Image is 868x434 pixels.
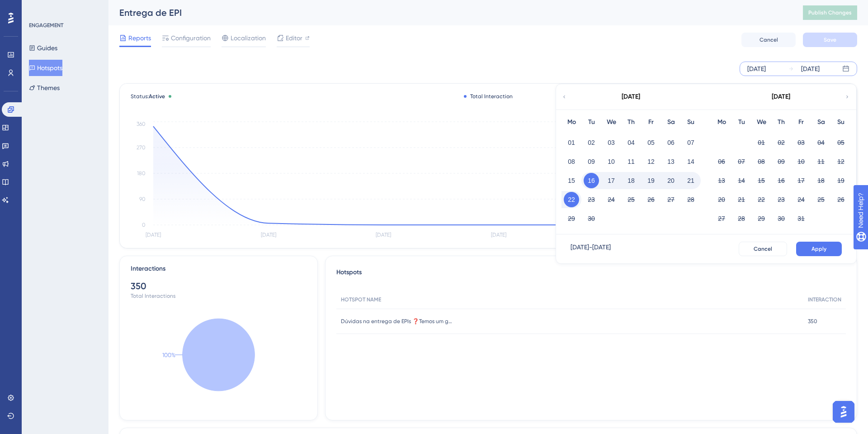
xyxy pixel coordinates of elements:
button: 24 [793,192,809,207]
button: 03 [604,135,619,150]
tspan: 0 [142,222,146,228]
button: 17 [793,173,809,188]
tspan: [DATE] [146,232,161,238]
button: 30 [584,211,599,226]
button: Guides [29,40,57,56]
span: Reports [128,33,151,43]
button: 02 [584,135,599,150]
button: 15 [564,173,579,188]
div: Su [831,117,851,128]
button: 10 [793,154,809,169]
div: [DATE] [747,63,766,74]
button: 26 [643,192,659,207]
button: 22 [564,192,579,207]
span: HOTSPOT NAME [341,296,381,303]
span: Publish Changes [808,9,852,16]
button: Cancel [741,33,796,47]
button: 31 [793,211,809,226]
button: 18 [813,173,829,188]
span: Save [824,36,836,43]
button: 11 [813,154,829,169]
span: Cancel [754,245,772,253]
button: 28 [683,192,698,207]
button: 26 [833,192,849,207]
button: 20 [663,173,679,188]
div: Tu [731,117,751,128]
button: 05 [643,135,659,150]
button: 10 [604,154,619,169]
button: Themes [29,80,60,96]
button: 06 [663,135,679,150]
tspan: [DATE] [261,232,276,238]
button: Publish Changes [803,5,857,20]
button: 08 [754,154,769,169]
button: 15 [754,173,769,188]
div: [DATE] [622,91,640,102]
button: 04 [623,135,639,150]
button: 06 [714,154,729,169]
button: 16 [584,173,599,188]
tspan: 270 [137,144,146,151]
button: 11 [623,154,639,169]
button: 29 [754,211,769,226]
div: Su [681,117,701,128]
button: 24 [604,192,619,207]
button: 28 [734,211,749,226]
button: 08 [564,154,579,169]
button: 25 [623,192,639,207]
div: [DATE] [772,91,790,102]
iframe: UserGuiding AI Assistant Launcher [830,398,857,425]
button: 30 [774,211,789,226]
div: Mo [561,117,581,128]
div: Sa [811,117,831,128]
div: We [601,117,621,128]
button: 09 [774,154,789,169]
button: 07 [734,154,749,169]
button: 23 [774,192,789,207]
button: 16 [774,173,789,188]
div: Tu [581,117,601,128]
span: Need Help? [21,2,57,13]
div: We [751,117,771,128]
button: 17 [604,173,619,188]
tspan: 360 [137,121,146,127]
button: 04 [813,135,829,150]
tspan: 90 [139,196,146,202]
span: Configuration [171,33,211,43]
button: 18 [623,173,639,188]
button: 19 [833,173,849,188]
div: Sa [661,117,681,128]
button: 21 [683,173,698,188]
span: Status: [131,93,165,100]
button: 12 [643,154,659,169]
div: Interactions [131,263,165,274]
button: 13 [714,173,729,188]
div: Fr [641,117,661,128]
span: Cancel [759,36,778,43]
button: 13 [663,154,679,169]
div: Th [771,117,791,128]
button: 21 [734,192,749,207]
button: 05 [833,135,849,150]
div: Total Interaction [464,93,513,100]
span: Editor [286,33,302,43]
button: 12 [833,154,849,169]
tspan: 180 [137,170,146,176]
button: 02 [774,135,789,150]
div: 350 [131,280,307,292]
span: 350 [808,318,817,325]
text: 100% [162,352,175,358]
button: 01 [564,135,579,150]
button: 25 [813,192,829,207]
span: Hotspots [336,267,362,283]
button: Apply [796,242,842,256]
button: 27 [714,211,729,226]
button: Hotspots [29,60,62,76]
div: Mo [712,117,731,128]
button: 14 [734,173,749,188]
span: Apply [811,245,826,253]
div: Entrega de EPI [119,6,780,19]
tspan: [DATE] [491,232,506,238]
